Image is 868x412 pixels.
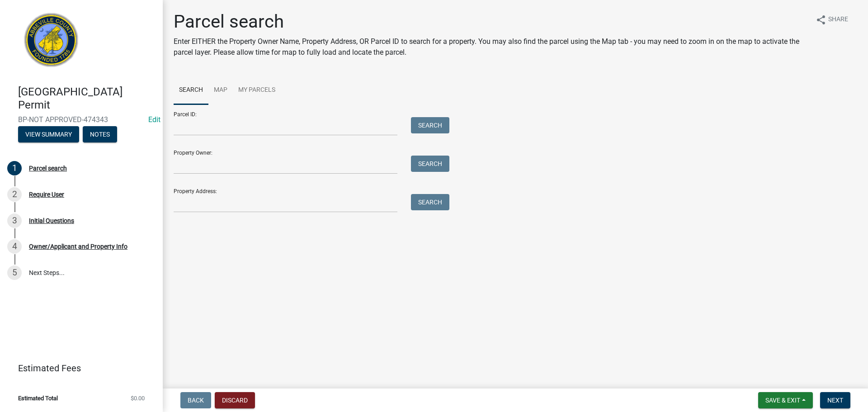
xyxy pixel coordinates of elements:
[18,131,79,138] wm-modal-confirm: Summary
[411,156,449,172] button: Search
[808,11,855,28] button: shareShare
[816,14,826,25] i: share
[83,126,117,142] button: Notes
[820,392,850,408] button: Next
[29,243,127,250] div: Owner/Applicant and Property Info
[828,14,848,25] span: Share
[188,397,204,404] span: Back
[758,392,813,408] button: Save & Exit
[827,397,843,404] span: Next
[29,165,67,171] div: Parcel search
[7,213,22,228] div: 3
[29,191,64,198] div: Require User
[83,131,117,138] wm-modal-confirm: Notes
[411,117,449,133] button: Search
[174,36,808,58] p: Enter EITHER the Property Owner Name, Property Address, OR Parcel ID to search for a property. Yo...
[180,392,211,408] button: Back
[215,392,255,408] button: Discard
[765,397,800,404] span: Save & Exit
[7,359,148,377] a: Estimated Fees
[7,161,22,175] div: 1
[7,265,22,280] div: 5
[18,115,145,124] span: BP-NOT APPROVED-474343
[18,9,85,76] img: Abbeville County, South Carolina
[148,115,160,124] wm-modal-confirm: Edit Application Number
[18,126,79,142] button: View Summary
[148,115,160,124] a: Edit
[411,194,449,210] button: Search
[7,187,22,202] div: 2
[7,239,22,254] div: 4
[208,76,233,105] a: Map
[18,85,156,112] h4: [GEOGRAPHIC_DATA] Permit
[29,218,74,224] div: Initial Questions
[233,76,281,105] a: My Parcels
[18,395,58,401] span: Estimated Total
[174,76,208,105] a: Search
[131,395,145,401] span: $0.00
[174,11,808,33] h1: Parcel search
